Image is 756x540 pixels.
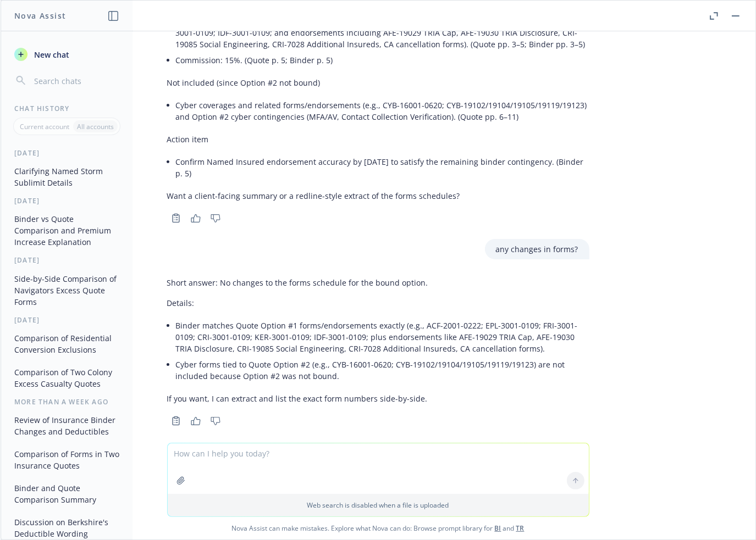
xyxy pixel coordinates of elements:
[10,270,124,311] button: Side-by-Side Comparison of Navigators Excess Quote Forms
[167,277,589,288] p: Short answer: No changes to the forms schedule for the bound option.
[176,97,589,125] li: Cyber coverages and related forms/endorsements (e.g., CYB-16001-0620; CYB-19102/19104/19105/19119...
[171,416,181,426] svg: Copy to clipboard
[1,148,133,158] div: [DATE]
[207,413,224,428] button: Thumbs down
[167,77,589,88] p: Not included (since Option #2 not bound)
[10,363,124,393] button: Comparison of Two Colony Excess Casualty Quotes
[1,397,133,407] div: More than a week ago
[207,210,224,226] button: Thumbs down
[174,500,582,510] p: Web search is disabled when a file is uploaded
[10,411,124,441] button: Review of Insurance Binder Changes and Deductibles
[1,196,133,205] div: [DATE]
[32,49,69,60] span: New chat
[516,524,525,533] a: TR
[5,517,751,539] span: Nova Assist can make mistakes. Explore what Nova can do: Browse prompt library for and
[176,357,589,384] li: Cyber forms tied to Quote Option #2 (e.g., CYB-16001-0620; CYB-19102/19104/19105/19119/19123) are...
[10,445,124,475] button: Comparison of Forms in Two Insurance Quotes
[1,315,133,325] div: [DATE]
[1,255,133,265] div: [DATE]
[176,318,589,357] li: Binder matches Quote Option #1 forms/endorsements exactly (e.g., ACF-2001-0222; EPL-3001-0109; FR...
[10,479,124,509] button: Binder and Quote Comparison Summary
[176,52,589,68] li: Commission: 15%. (Quote p. 5; Binder p. 5)
[32,73,119,88] input: Search chats
[167,133,589,145] p: Action item
[176,13,589,52] li: Forms/endorsements: Schedules align (e.g., ACF-2001-0222; EPL-3001-0109; FRI-3001-0109; CRI-3001-...
[167,297,589,309] p: Details:
[171,213,181,223] svg: Copy to clipboard
[1,104,133,113] div: Chat History
[14,10,66,21] h1: Nova Assist
[495,524,501,533] a: BI
[10,329,124,359] button: Comparison of Residential Conversion Exclusions
[77,122,114,131] p: All accounts
[176,154,589,181] li: Confirm Named Insured endorsement accuracy by [DATE] to satisfy the remaining binder contingency....
[167,190,589,202] p: Want a client-facing summary or a redline-style extract of the forms schedules?
[10,44,124,64] button: New chat
[496,243,578,255] p: any changes in forms?
[10,210,124,251] button: Binder vs Quote Comparison and Premium Increase Explanation
[20,122,69,131] p: Current account
[167,393,589,404] p: If you want, I can extract and list the exact form numbers side-by-side.
[10,162,124,192] button: Clarifying Named Storm Sublimit Details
